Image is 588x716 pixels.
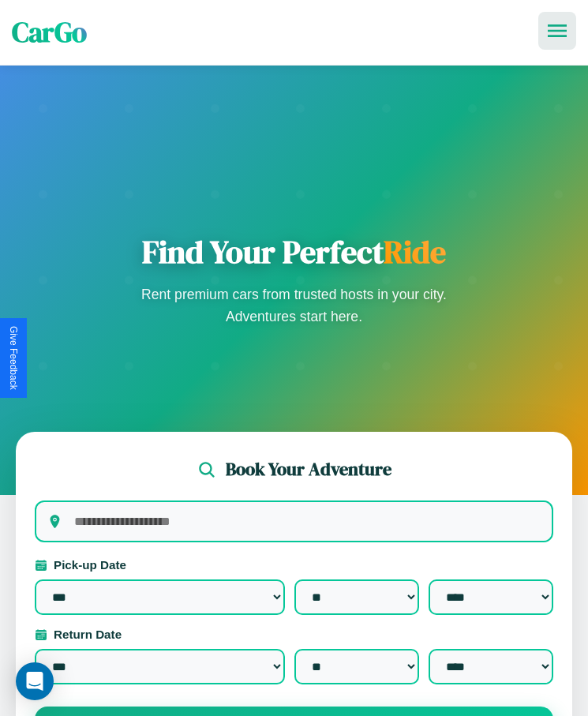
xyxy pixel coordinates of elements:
h2: Book Your Adventure [226,457,391,482]
label: Return Date [35,628,553,641]
label: Pick-up Date [35,558,553,572]
h1: Find Your Perfect [137,233,452,271]
span: Ride [384,231,446,273]
span: CarGo [12,13,87,51]
div: Open Intercom Messenger [16,662,54,700]
p: Rent premium cars from trusted hosts in your city. Adventures start here. [137,283,452,328]
div: Give Feedback [8,326,19,390]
